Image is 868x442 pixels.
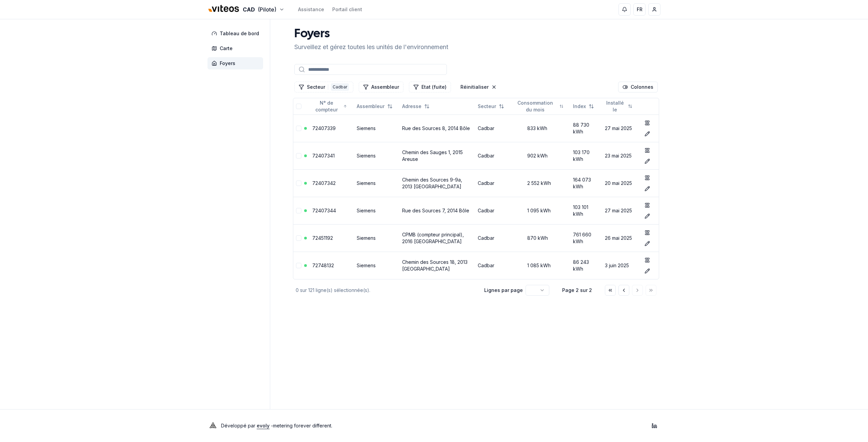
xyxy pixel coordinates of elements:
td: 3 juin 2025 [602,252,639,279]
button: Not sorted. Click to sort ascending. [510,101,568,112]
td: Siemens [354,252,399,279]
a: Rue des Sources 8, 2014 Bôle [402,125,470,131]
td: Cadbar [475,114,511,142]
button: Tout sélectionner [296,104,301,109]
div: 833 kWh [514,125,568,132]
button: Not sorted. Click to sort ascending. [353,101,397,112]
button: Not sorted. Click to sort ascending. [601,101,636,112]
div: 2 552 kWh [514,180,568,187]
a: Chemin des Sources 18, 2013 [GEOGRAPHIC_DATA] [402,259,468,272]
button: Filtrer les lignes [359,82,403,92]
td: Siemens [354,114,399,142]
div: 761 660 kWh [573,231,599,245]
a: Foyers [208,57,266,69]
td: 27 mai 2025 [602,197,639,224]
span: N° de compteur [312,100,340,113]
td: Siemens [354,169,399,197]
span: Foyers [220,60,235,67]
div: 1 085 kWh [514,262,568,269]
td: 23 mai 2025 [602,142,639,169]
img: Evoly Logo [208,420,218,431]
td: Cadbar [475,224,511,252]
a: 72407341 [312,153,335,159]
td: 20 mai 2025 [602,169,639,197]
a: evoly [257,423,270,428]
button: CAD(Pilote) [208,2,284,17]
button: Sélectionner la ligne [296,126,301,131]
td: Cadbar [475,197,511,224]
a: Chemin des Sources 9-9a, 2013 [GEOGRAPHIC_DATA] [402,177,462,189]
div: 103 101 kWh [573,204,599,217]
button: Not sorted. Click to sort ascending. [398,101,434,112]
span: CAD [243,5,255,14]
div: 0 sur 121 ligne(s) sélectionnée(s). [296,287,473,294]
td: Siemens [354,197,399,224]
span: Adresse [402,103,421,110]
button: Sélectionner la ligne [296,263,301,268]
span: Assembleur [357,103,384,110]
div: 164 073 kWh [573,176,599,190]
span: Index [573,103,586,110]
div: 870 kWh [514,235,568,241]
img: Viteos - CAD Logo [208,1,240,17]
p: Lignes par page [484,287,523,294]
button: Sélectionner la ligne [296,153,301,159]
td: Cadbar [475,142,511,169]
button: Not sorted. Click to sort ascending. [569,101,598,112]
span: Tableau de bord [220,30,259,37]
span: Carte [220,45,233,52]
span: FR [637,6,643,13]
a: Tableau de bord [208,27,266,40]
p: Surveillez et gérez toutes les unités de l'environnement [294,42,448,52]
div: Cadbar [331,83,349,91]
button: Cocher les colonnes [618,82,658,92]
a: 72407342 [312,180,336,186]
td: Siemens [354,224,399,252]
a: Portail client [332,6,362,13]
span: Consommation du mois [514,100,556,113]
div: 1 095 kWh [514,207,568,214]
button: Sélectionner la ligne [296,208,301,213]
td: 27 mai 2025 [602,114,639,142]
p: Développé par - metering forever different . [221,421,332,430]
a: Carte [208,42,266,55]
button: Aller à la première page [605,285,616,296]
div: 88 730 kWh [573,122,599,135]
button: Sélectionner la ligne [296,181,301,186]
a: 72407339 [312,125,336,131]
button: Aller à la page précédente [618,285,629,296]
div: 103 170 kWh [573,149,599,163]
span: Secteur [478,103,496,110]
a: Assistance [298,6,324,13]
a: Chemin des Sauges 1, 2015 Areuse [402,149,463,162]
a: Rue des Sources 7, 2014 Bôle [402,208,469,213]
span: (Pilote) [258,5,276,14]
a: 72748132 [312,262,334,268]
td: Siemens [354,142,399,169]
div: 86 243 kWh [573,259,599,272]
button: Sorted ascending. Click to sort descending. [308,101,351,112]
button: Réinitialiser les filtres [456,82,501,92]
a: 72407344 [312,208,336,213]
button: Filtrer les lignes [294,82,353,92]
td: Cadbar [475,169,511,197]
button: FR [633,3,646,16]
td: 26 mai 2025 [602,224,639,252]
h1: Foyers [294,27,448,41]
button: Sélectionner la ligne [296,235,301,241]
a: 72451192 [312,235,333,241]
div: Page 2 sur 2 [560,287,594,294]
td: Cadbar [475,252,511,279]
button: Filtrer les lignes [409,82,451,92]
div: 902 kWh [514,152,568,159]
button: Not sorted. Click to sort ascending. [474,101,508,112]
a: CPMB (compteur principal), 2016 [GEOGRAPHIC_DATA] [402,232,464,244]
span: Installé le [605,100,625,113]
